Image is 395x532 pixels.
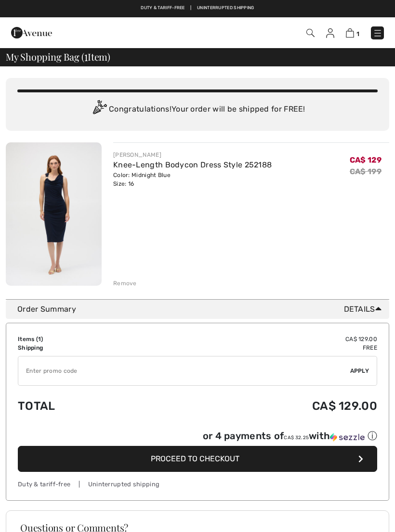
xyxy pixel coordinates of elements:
[346,28,354,38] img: Shopping Bag
[306,29,315,37] img: Search
[284,435,309,441] span: CA$ 32.25
[356,30,359,38] span: 1
[113,160,272,169] a: Knee-Length Bodycon Dress Style 252188
[90,100,109,119] img: Congratulation2.svg
[326,28,334,38] img: My Info
[113,151,272,159] div: [PERSON_NAME]
[6,52,110,62] span: My Shopping Bag ( Item)
[17,100,378,119] div: Congratulations! Your order will be shipped for FREE!
[18,430,377,446] div: or 4 payments ofCA$ 32.25withSezzle Click to learn more about Sezzle
[18,343,149,352] td: Shipping
[6,142,102,286] img: Knee-Length Bodycon Dress Style 252188
[11,23,52,42] img: 1ère Avenue
[84,50,88,62] span: 1
[151,454,239,463] span: Proceed to Checkout
[113,279,137,288] div: Remove
[346,27,359,38] a: 1
[350,367,369,375] span: Apply
[18,390,149,422] td: Total
[330,433,365,442] img: Sezzle
[38,336,41,342] span: 1
[350,167,382,176] s: CA$ 199
[203,430,377,443] div: or 4 payments of with
[373,28,382,38] img: Menu
[18,446,377,472] button: Proceed to Checkout
[344,304,385,315] span: Details
[18,335,149,343] td: Items ( )
[149,343,377,352] td: Free
[149,335,377,343] td: CA$ 129.00
[18,356,350,385] input: Promo code
[350,155,382,165] span: CA$ 129
[17,304,385,315] div: Order Summary
[149,390,377,422] td: CA$ 129.00
[11,27,52,37] a: 1ère Avenue
[18,480,377,489] div: Duty & tariff-free | Uninterrupted shipping
[113,171,272,188] div: Color: Midnight Blue Size: 16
